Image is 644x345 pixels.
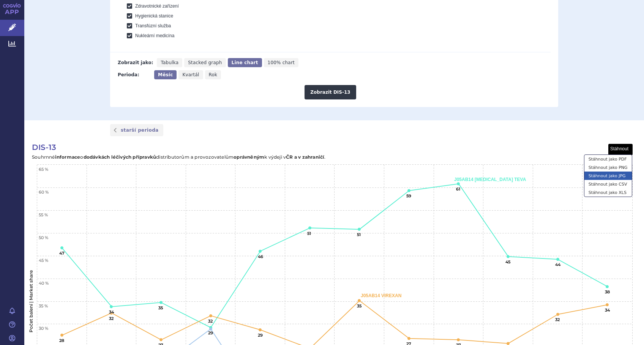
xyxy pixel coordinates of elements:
[605,289,610,295] text: 38
[407,189,410,192] path: březen 2025, 59.30. J05AB14 VALGANCICLOVIR TEVA.
[307,231,311,236] text: 51
[305,85,356,99] button: Zobrazit DIS-13
[209,328,212,331] path: listopad 2024, 28.90. J05AB14 VALGANCICLOVIR MYLAN.
[457,338,460,341] path: duben 2025, 26.50. J05AB14 VIREXAN.
[259,328,262,331] path: prosinec 2024, 28.70. J05AB14 VIREXAN.
[209,314,212,317] path: listopad 2024, 31.80. J05AB14 VIREXAN.
[158,305,163,310] text: 35
[39,235,48,240] text: 50 %
[406,193,411,198] text: 59
[60,334,63,337] path: srpen 2024, 27.50. J05AB14 VIREXAN.
[118,58,153,67] div: Zobrazit jako:
[555,262,561,267] text: 44
[358,299,361,302] path: únor 2025, 35.10. J05AB14 VIREXAN.
[135,23,171,28] span: Transfúzní služba
[308,226,311,229] path: leden 2025, 51.10. J05AB14 VALGANCICLOVIR TEVA.
[32,143,56,152] span: DIS-13
[39,189,49,195] text: 60 %
[32,154,326,160] text: Souhrnné o distributorům a provozovatelům k výdeji v .
[110,312,113,315] path: září 2024, 32.40. J05AB14 VIREXAN.
[259,250,262,253] path: prosinec 2024, 46.00. J05AB14 VALGANCICLOVIR TEVA.
[361,293,401,298] text: J05AB14 VIREXAN
[28,269,34,332] text: Počet balení | Market share
[135,33,174,38] span: Nukleární medicína
[505,259,511,265] text: 45
[39,167,48,172] text: 65 %
[258,254,263,259] text: 46
[407,337,410,340] path: březen 2025, 26.80. J05AB14 VIREXAN.
[232,60,258,65] span: Line chart
[454,177,526,182] text: J05AB14 [MEDICAL_DATA] TEVA
[110,124,163,136] a: starší perioda
[158,72,173,77] span: Měsíc
[188,60,222,65] span: Stacked graph
[584,188,632,197] li: Stáhnout jako XLS
[584,180,632,188] li: Stáhnout jako CSV
[357,232,361,237] text: 51
[39,303,48,309] text: 35 %
[208,330,213,336] text: 29
[109,316,114,321] text: 32
[555,317,560,322] text: 32
[357,303,362,309] text: 35
[135,13,173,19] span: Hygienická stanice
[606,303,609,306] path: červenec 2025, 34.20. J05AB14 VIREXAN.
[39,212,48,217] text: 55 %
[84,154,156,160] tspan: dodávkách léčivých přípravků
[507,255,510,258] path: květen 2025, 44.80. J05AB14 VALGANCICLOVIR TEVA.
[39,326,48,331] text: 30 %
[60,246,63,249] path: srpen 2024, 46.70. J05AB14 VALGANCICLOVIR TEVA.
[556,313,559,316] path: červen 2025, 32.10. J05AB14 VIREXAN.
[109,309,114,315] text: 34
[358,228,361,231] path: únor 2025, 50.80. J05AB14 VALGANCICLOVIR TEVA.
[584,154,632,197] ul: Chart menu
[159,338,163,341] path: říjen 2024, 26.50. J05AB14 VIREXAN.
[59,338,64,343] text: 28
[258,332,263,338] text: 29
[209,72,218,77] span: Rok
[268,60,295,65] span: 100% chart
[584,163,632,172] li: Stáhnout jako PNG
[584,155,632,163] li: Stáhnout jako PDF
[118,70,150,79] div: Perioda:
[55,154,80,160] tspan: informace
[135,3,179,9] span: Zdravotnické zařízení
[606,285,609,288] path: červenec 2025, 38.20. J05AB14 VALGANCICLOVIR TEVA.
[39,280,49,286] text: 40 %
[605,307,610,313] text: 34
[159,301,163,304] path: říjen 2024, 34.70. J05AB14 VALGANCICLOVIR TEVA.
[457,182,460,185] path: duben 2025, 60.80. J05AB14 VALGANCICLOVIR TEVA.
[456,186,460,192] text: 61
[59,250,65,256] text: 47
[208,318,213,324] text: 32
[234,154,264,160] tspan: oprávněným
[584,172,632,180] li: Stáhnout jako JPG
[161,60,178,65] span: Tabulka
[556,258,559,261] path: červen 2025, 44.20. J05AB14 VALGANCICLOVIR TEVA.
[507,342,510,345] path: květen 2025, 25.70. J05AB14 VIREXAN.
[286,154,325,160] tspan: ČR a v zahraničí
[182,72,199,77] span: Kvartál
[39,258,48,263] text: 45 %
[110,305,113,308] path: září 2024, 33.80. J05AB14 VALGANCICLOVIR TEVA.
